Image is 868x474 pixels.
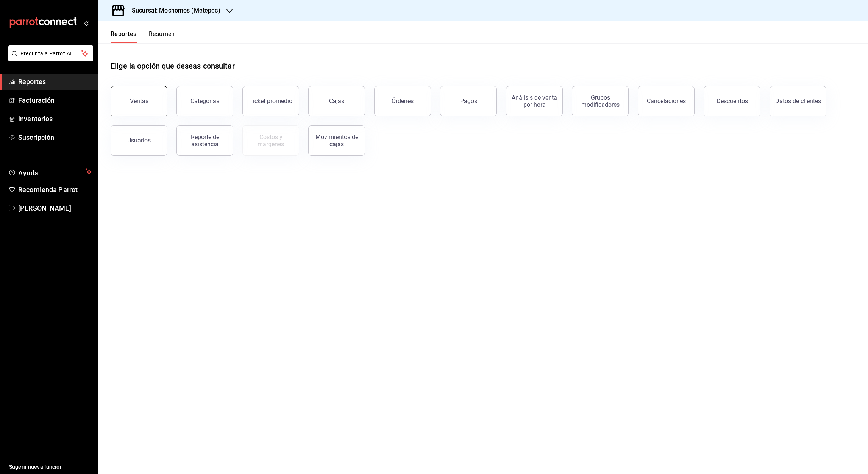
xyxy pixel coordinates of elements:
[83,20,89,26] button: open_drawer_menu
[577,94,624,108] div: Grupos modificadores
[770,86,826,116] button: Datos de clientes
[111,86,167,116] button: Ventas
[149,30,175,43] button: Resumen
[308,86,365,116] a: Cajas
[313,133,360,148] div: Movimientos de cajas
[20,50,81,58] span: Pregunta a Parrot AI
[181,133,228,148] div: Reporte de asistencia
[249,97,292,105] div: Ticket promedio
[18,115,53,123] font: Inventarios
[18,186,78,194] font: Recomienda Parrot
[111,30,175,43] div: Pestañas de navegación
[126,6,220,15] h3: Sucursal: Mochomos (Metepec)
[374,86,431,116] button: Órdenes
[242,125,299,156] button: Contrata inventarios para ver este reporte
[176,86,233,116] button: Categorías
[127,137,151,144] div: Usuarios
[9,464,63,470] font: Sugerir nueva función
[717,97,748,105] div: Descuentos
[329,97,345,106] div: Cajas
[460,97,477,105] div: Pagos
[5,55,93,63] a: Pregunta a Parrot AI
[511,94,558,108] div: Análisis de venta por hora
[506,86,563,116] button: Análisis de venta por hora
[704,86,760,116] button: Descuentos
[18,96,55,104] font: Facturación
[647,97,686,105] div: Cancelaciones
[111,30,137,38] font: Reportes
[176,125,233,156] button: Reporte de asistencia
[392,97,414,105] div: Órdenes
[8,45,93,61] button: Pregunta a Parrot AI
[308,125,365,156] button: Movimientos de cajas
[18,78,46,86] font: Reportes
[111,125,167,156] button: Usuarios
[190,97,219,105] div: Categorías
[572,86,629,116] button: Grupos modificadores
[111,60,235,72] h1: Elige la opción que deseas consultar
[18,204,71,212] font: [PERSON_NAME]
[130,97,148,105] div: Ventas
[247,133,294,148] div: Costos y márgenes
[242,86,299,116] button: Ticket promedio
[18,133,54,141] font: Suscripción
[638,86,695,116] button: Cancelaciones
[775,97,821,105] div: Datos de clientes
[18,167,82,176] span: Ayuda
[440,86,497,116] button: Pagos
